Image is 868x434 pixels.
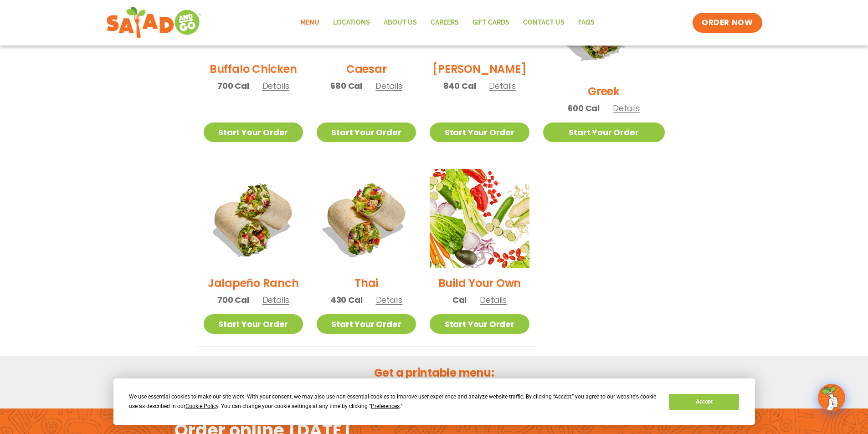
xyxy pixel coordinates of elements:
h2: [PERSON_NAME] [432,61,526,77]
span: Details [262,80,289,92]
span: Details [262,294,289,306]
span: Details [613,102,640,114]
h2: Thai [354,275,378,291]
span: Details [375,80,402,92]
a: Menu [293,12,326,33]
span: 430 Cal [330,294,363,306]
span: Details [480,294,507,306]
a: Start Your Order [204,123,303,142]
h2: Jalapeño Ranch [208,275,299,291]
img: Product photo for Jalapeño Ranch Wrap [204,169,303,268]
span: Cookie Policy [185,403,218,409]
a: Locations [326,12,377,33]
img: new-SAG-logo-768×292 [106,5,202,41]
span: ORDER NOW [702,17,753,28]
span: 600 Cal [568,102,600,114]
span: 700 Cal [217,80,249,92]
h2: Caesar [346,61,387,77]
h2: Get a printable menu: [197,365,672,381]
nav: Menu [293,12,601,33]
span: 700 Cal [217,294,249,306]
span: Details [376,294,403,306]
a: About Us [377,12,424,33]
span: Details [489,80,516,92]
span: 840 Cal [443,80,476,92]
a: GIFT CARDS [466,12,516,33]
a: ORDER NOW [693,13,762,33]
a: Start Your Order [430,123,529,142]
button: Accept [669,394,739,410]
img: wpChatIcon [819,385,844,410]
a: FAQs [571,12,601,33]
span: 680 Cal [330,80,362,92]
a: Start Your Order [543,123,665,142]
h2: Build Your Own [438,275,521,291]
a: Start Your Order [317,123,416,142]
a: Contact Us [516,12,571,33]
div: We use essential cookies to make our site work. With your consent, we may also use non-essential ... [129,392,658,411]
h2: Greek [588,83,620,99]
img: Product photo for Build Your Own [430,169,529,268]
a: Start Your Order [430,314,529,334]
a: Start Your Order [204,314,303,334]
h2: Buffalo Chicken [210,61,297,77]
a: Careers [424,12,466,33]
span: Cal [452,294,467,306]
img: Product photo for Thai Wrap [317,169,416,268]
div: Cookie Consent Prompt [113,378,755,425]
a: Start Your Order [317,314,416,334]
span: Preferences [371,403,400,409]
